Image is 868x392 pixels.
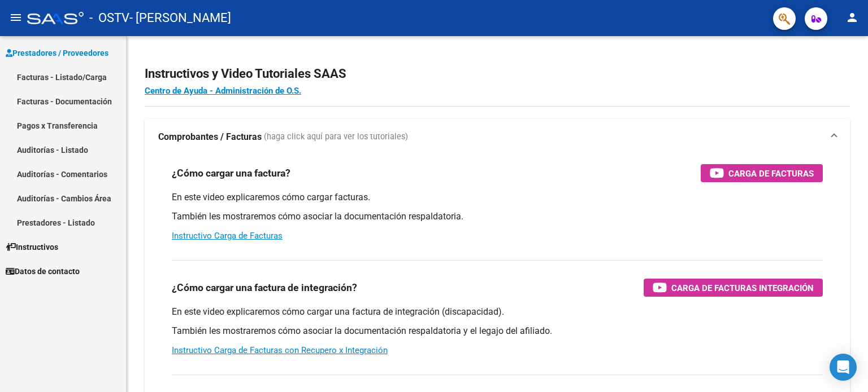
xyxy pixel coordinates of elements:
span: Datos de contacto [6,265,80,278]
mat-icon: menu [9,11,23,24]
h3: ¿Cómo cargar una factura? [172,165,290,181]
span: Carga de Facturas [728,166,814,180]
strong: Comprobantes / Facturas [158,131,262,143]
span: Carga de Facturas Integración [671,281,814,295]
mat-expansion-panel-header: Comprobantes / Facturas (haga click aquí para ver los tutoriales) [145,119,850,155]
span: (haga click aquí para ver los tutoriales) [264,131,408,143]
p: También les mostraremos cómo asociar la documentación respaldatoria. [172,210,823,223]
span: Instructivos [6,241,58,253]
span: Prestadores / Proveedores [6,47,108,59]
p: En este video explicaremos cómo cargar una factura de integración (discapacidad). [172,306,823,318]
span: - [PERSON_NAME] [129,6,231,30]
span: - OSTV [89,6,129,30]
h2: Instructivos y Video Tutoriales SAAS [145,63,850,85]
p: También les mostraremos cómo asociar la documentación respaldatoria y el legajo del afiliado. [172,325,823,337]
p: En este video explicaremos cómo cargar facturas. [172,191,823,204]
h3: ¿Cómo cargar una factura de integración? [172,280,357,296]
a: Centro de Ayuda - Administración de O.S. [145,86,301,96]
div: Open Intercom Messenger [830,354,857,381]
mat-icon: person [845,11,859,24]
button: Carga de Facturas Integración [644,279,823,297]
a: Instructivo Carga de Facturas [172,231,283,241]
a: Instructivo Carga de Facturas con Recupero x Integración [172,345,388,355]
button: Carga de Facturas [701,164,823,182]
